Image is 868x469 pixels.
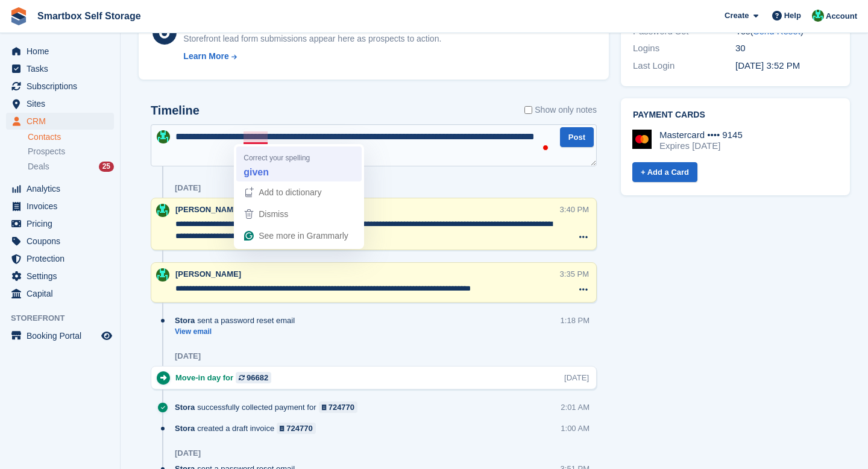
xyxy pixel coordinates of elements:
[27,43,99,60] span: Home
[6,215,114,232] a: menu
[27,233,99,250] span: Coupons
[175,315,301,326] div: sent a password reset email
[633,110,838,120] h2: Payment cards
[784,10,801,22] span: Help
[6,198,114,215] a: menu
[6,78,114,95] a: menu
[735,60,800,71] time: 2025-07-25 14:52:12 UTC
[6,250,114,267] a: menu
[99,162,114,172] div: 25
[826,10,857,22] span: Account
[6,327,114,344] a: menu
[27,285,99,302] span: Capital
[560,204,589,215] div: 3:40 PM
[6,233,114,250] a: menu
[329,401,354,413] div: 724770
[560,127,594,147] button: Post
[10,7,28,25] img: stora-icon-8386f47178a22dfd0bd8f6a31ec36ba5ce8667c1dd55bd0f319d3a0aa187defe.svg
[633,42,735,55] div: Logins
[28,161,49,172] span: Deals
[735,42,838,55] div: 30
[99,329,114,343] a: Preview store
[27,215,99,232] span: Pricing
[27,60,99,77] span: Tasks
[28,146,65,157] span: Prospects
[524,104,597,116] label: Show only notes
[725,10,749,22] span: Create
[561,423,590,434] div: 1:00 AM
[277,423,316,434] a: 724770
[6,43,114,60] a: menu
[236,372,271,383] a: 96682
[157,130,170,143] img: Elinor Shepherd
[175,401,195,413] span: Stora
[175,423,322,434] div: created a draft invoice
[27,95,99,112] span: Sites
[175,401,363,413] div: successfully collected payment for
[28,145,114,158] a: Prospects
[28,131,114,143] a: Contacts
[524,104,532,116] input: Show only notes
[183,33,441,45] div: Storefront lead form submissions appear here as prospects to action.
[27,327,99,344] span: Booking Portal
[175,327,301,337] a: View email
[561,401,590,413] div: 2:01 AM
[6,180,114,197] a: menu
[175,205,241,214] span: [PERSON_NAME]
[151,124,597,166] textarea: To enrich screen reader interactions, please activate Accessibility in Grammarly extension settings
[247,372,268,383] div: 96682
[28,160,114,173] a: Deals 25
[750,26,803,36] span: ( )
[6,285,114,302] a: menu
[561,315,590,326] div: 1:18 PM
[286,423,312,434] div: 724770
[6,60,114,77] a: menu
[659,130,743,140] div: Mastercard •••• 9145
[27,78,99,95] span: Subscriptions
[6,95,114,112] a: menu
[33,6,146,26] a: Smartbox Self Storage
[27,268,99,285] span: Settings
[6,268,114,285] a: menu
[175,269,241,279] span: [PERSON_NAME]
[175,449,201,458] div: [DATE]
[183,50,441,63] a: Learn More
[175,351,201,361] div: [DATE]
[753,26,800,36] a: Send Reset
[812,10,824,22] img: Elinor Shepherd
[156,204,169,217] img: Elinor Shepherd
[560,268,589,280] div: 3:35 PM
[175,423,195,434] span: Stora
[156,268,169,282] img: Elinor Shepherd
[183,50,228,63] div: Learn More
[11,312,120,324] span: Storefront
[27,180,99,197] span: Analytics
[319,401,358,413] a: 724770
[175,183,201,193] div: [DATE]
[633,59,735,73] div: Last Login
[175,372,277,383] div: Move-in day for
[6,113,114,130] a: menu
[151,104,200,118] h2: Timeline
[27,250,99,267] span: Protection
[27,113,99,130] span: CRM
[27,198,99,215] span: Invoices
[175,315,195,326] span: Stora
[632,162,697,182] a: + Add a Card
[659,140,743,151] div: Expires [DATE]
[564,372,589,383] div: [DATE]
[632,130,652,149] img: Mastercard Logo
